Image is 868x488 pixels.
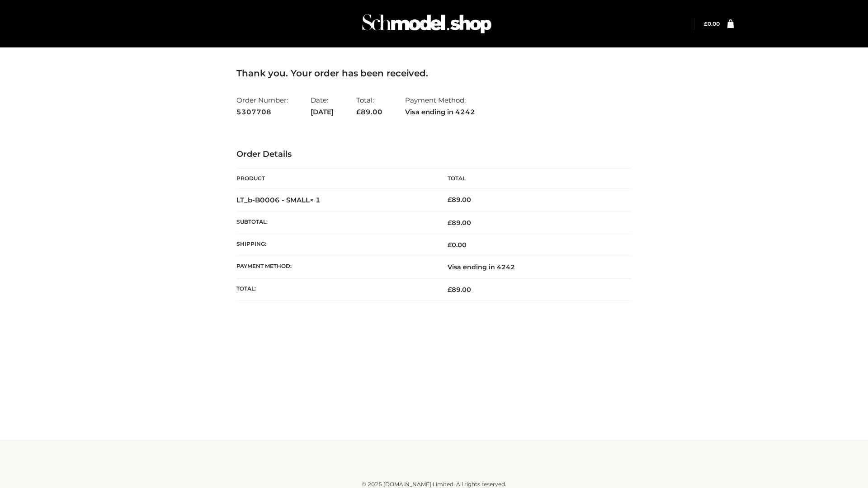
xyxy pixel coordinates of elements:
[236,196,321,204] strong: LT_b-B0006 - SMALL
[356,108,382,116] span: 89.00
[448,196,471,204] bdi: 89.00
[311,92,334,120] li: Date:
[448,219,452,227] span: £
[236,68,632,79] h3: Thank you. Your order has been received.
[311,106,334,118] strong: [DATE]
[356,92,382,120] li: Total:
[236,106,288,118] strong: 5307708
[704,20,708,27] span: £
[236,169,434,189] th: Product
[356,108,361,116] span: £
[359,6,495,42] img: Schmodel Admin 964
[236,211,434,234] th: Subtotal:
[310,196,321,204] strong: × 1
[704,20,720,27] a: £0.00
[405,106,475,118] strong: Visa ending in 4242
[236,92,288,120] li: Order Number:
[448,286,471,294] span: 89.00
[236,256,434,278] th: Payment method:
[236,150,632,160] h3: Order Details
[448,241,452,249] span: £
[704,20,720,27] bdi: 0.00
[434,256,632,278] td: Visa ending in 4242
[448,196,452,204] span: £
[434,169,632,189] th: Total
[448,286,452,294] span: £
[405,92,475,120] li: Payment Method:
[448,219,471,227] span: 89.00
[236,278,434,300] th: Total:
[448,241,467,249] bdi: 0.00
[236,234,434,256] th: Shipping:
